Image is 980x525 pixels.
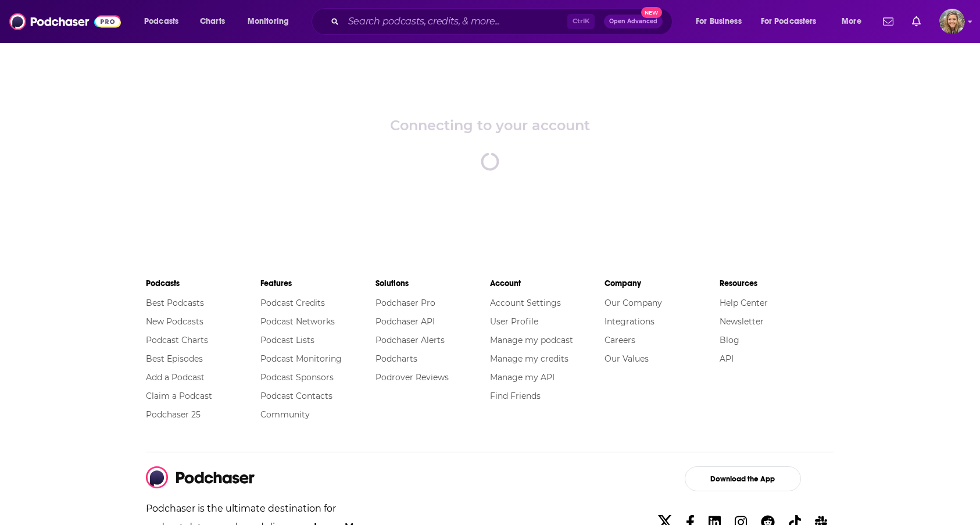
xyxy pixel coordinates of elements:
a: Find Friends [490,391,541,401]
a: Careers [605,335,635,345]
input: Search podcasts, credits, & more... [344,12,567,31]
a: Blog [720,335,739,345]
a: Show notifications dropdown [878,12,898,31]
a: Podcast Contacts [260,391,332,401]
span: Logged in as sallym [939,9,965,34]
li: Resources [720,273,834,294]
span: Charts [200,13,225,30]
a: Claim a Podcast [146,391,212,401]
a: Our Values [605,353,649,364]
img: User Profile [939,9,965,34]
button: open menu [753,12,834,31]
a: Podcharts [375,353,417,364]
div: Search podcasts, credits, & more... [323,8,684,35]
li: Solutions [375,273,490,294]
span: Open Advanced [609,19,657,24]
li: Account [490,273,605,294]
a: Newsletter [720,316,764,327]
li: Podcasts [146,273,260,294]
a: Our Company [605,298,662,308]
a: New Podcasts [146,316,203,327]
a: Best Episodes [146,353,203,364]
a: Add a Podcast [146,372,205,383]
span: More [842,13,861,30]
button: Open AdvancedNew [604,15,663,28]
span: Monitoring [248,13,289,30]
button: open menu [688,12,756,31]
li: Features [260,273,375,294]
a: Charts [192,12,232,31]
a: Show notifications dropdown [907,12,925,31]
a: Podcast Sponsors [260,372,334,383]
a: API [720,353,734,364]
a: Manage my credits [490,353,568,364]
a: Podchaser Pro [375,298,435,308]
a: Podchaser 25 [146,409,201,420]
a: Best Podcasts [146,298,204,308]
button: Show profile menu [939,9,965,34]
a: Podcast Monitoring [260,353,342,364]
button: open menu [136,12,194,31]
span: Ctrl K [567,14,595,29]
a: Manage my podcast [490,335,573,345]
a: Podcast Credits [260,298,325,308]
button: open menu [239,12,304,31]
a: User Profile [490,316,538,327]
div: Connecting to your account [390,117,590,134]
a: Help Center [720,298,768,308]
a: Podrover Reviews [375,372,449,383]
a: Podcast Charts [146,335,208,345]
a: Podchaser API [375,316,435,327]
a: Integrations [605,316,654,327]
span: Podcasts [144,13,178,30]
a: Podcast Networks [260,316,335,327]
a: Download the App [651,466,834,491]
a: Manage my API [490,372,555,383]
li: Company [605,273,719,294]
span: For Business [696,13,742,30]
a: Podcast Lists [260,335,314,345]
a: Community [260,409,310,420]
button: Download the App [685,466,801,491]
span: New [641,7,662,18]
a: Account Settings [490,298,561,308]
img: Podchaser - Follow, Share and Rate Podcasts [9,10,121,33]
button: open menu [834,12,876,31]
span: For Podcasters [761,13,817,30]
a: Podchaser Alerts [375,335,445,345]
img: Podchaser - Follow, Share and Rate Podcasts [146,466,255,488]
